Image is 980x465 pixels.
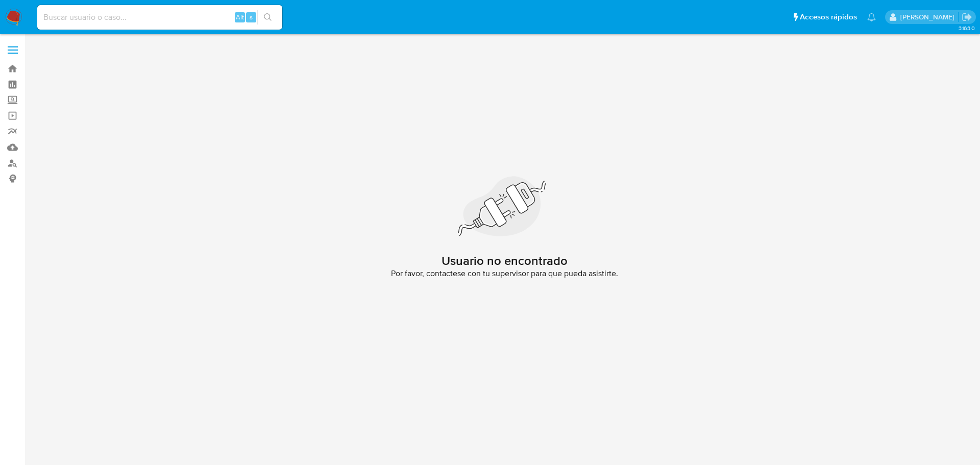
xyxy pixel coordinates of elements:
[962,12,972,22] a: Salir
[250,12,253,22] span: s
[442,253,568,268] h2: Usuario no encontrado
[236,12,244,22] span: Alt
[391,268,618,279] span: Por favor, contactese con tu supervisor para que pueda asistirte.
[37,11,282,24] input: Buscar usuario o caso...
[257,10,278,25] button: search-icon
[900,12,958,22] p: fernando.ftapiamartinez@mercadolibre.com.mx
[800,12,857,22] span: Accesos rápidos
[867,13,876,21] a: Notificaciones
